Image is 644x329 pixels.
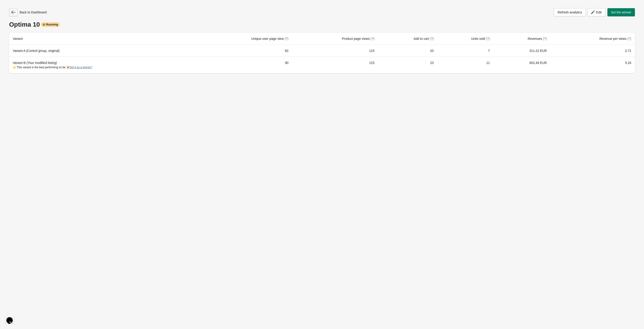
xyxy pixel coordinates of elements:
button: Set it as a winner? [70,66,92,69]
span: (?) [284,37,288,40]
span: Refresh analytics [558,10,582,14]
td: 90 [196,57,292,73]
button: Set the winner [607,8,635,16]
div: Running [41,22,60,27]
td: 2.71 [551,45,635,57]
span: Edit [596,10,601,14]
td: 7 [437,45,493,57]
td: 23 [378,57,438,73]
span: Units sold [471,37,490,40]
span: (?) [486,37,490,40]
div: Optima 10 [9,21,635,28]
span: Add to cart [413,37,434,40]
td: 20 [378,45,438,57]
span: Revenues [528,37,547,40]
span: (?) [543,37,547,40]
td: 11 [437,57,493,73]
div: Variant B (Your modified listing) [13,61,193,70]
div: Variant A (Control group, original) [13,48,193,53]
span: Set the winner [611,10,631,14]
button: Edit [588,8,605,16]
td: 82 [196,45,292,57]
span: (?) [627,37,631,40]
td: 5.24 [551,57,635,73]
th: Variant [9,33,196,45]
div: Back to Dashboard [9,8,47,16]
span: (?) [430,37,434,40]
span: Product page views [342,37,374,40]
span: (?) [370,37,374,40]
td: 602.49 EUR [493,57,550,73]
td: 115 [292,57,378,73]
span: Unique user page view [251,37,288,40]
span: Revenue per views [599,37,631,40]
div: ⭐ This variant is the best performing so far 🎉 [13,65,193,70]
td: 115 [292,45,378,57]
td: 311.22 EUR [493,45,550,57]
iframe: chat widget [5,311,19,324]
button: Refresh analytics [554,8,586,16]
